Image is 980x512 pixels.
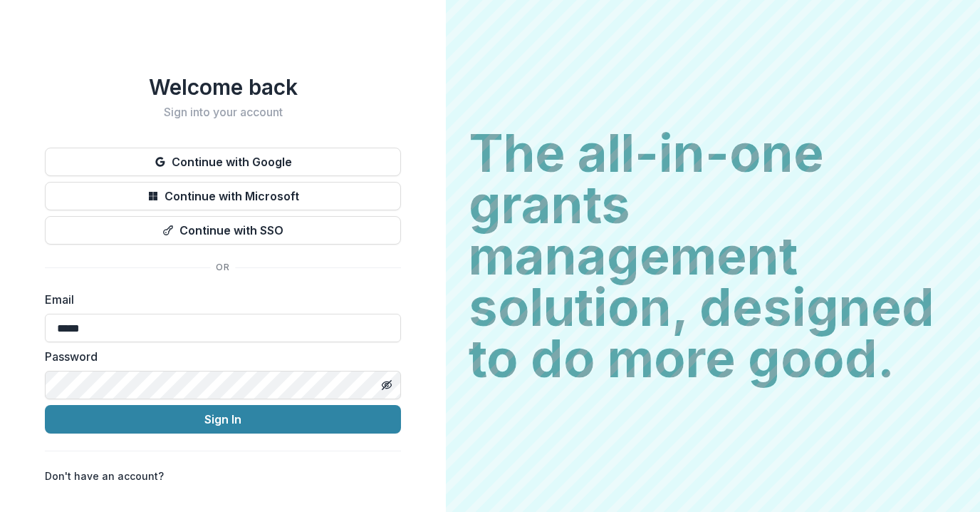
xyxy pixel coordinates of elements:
[45,348,392,365] label: Password
[45,216,401,245] button: Continue with SSO
[45,291,392,308] label: Email
[45,469,164,483] p: Don't have an account?
[45,106,401,119] h2: Sign into your account
[45,148,401,176] button: Continue with Google
[45,74,401,100] h1: Welcome back
[45,405,401,434] button: Sign In
[375,374,398,396] button: Toggle password visibility
[45,182,401,210] button: Continue with Microsoft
